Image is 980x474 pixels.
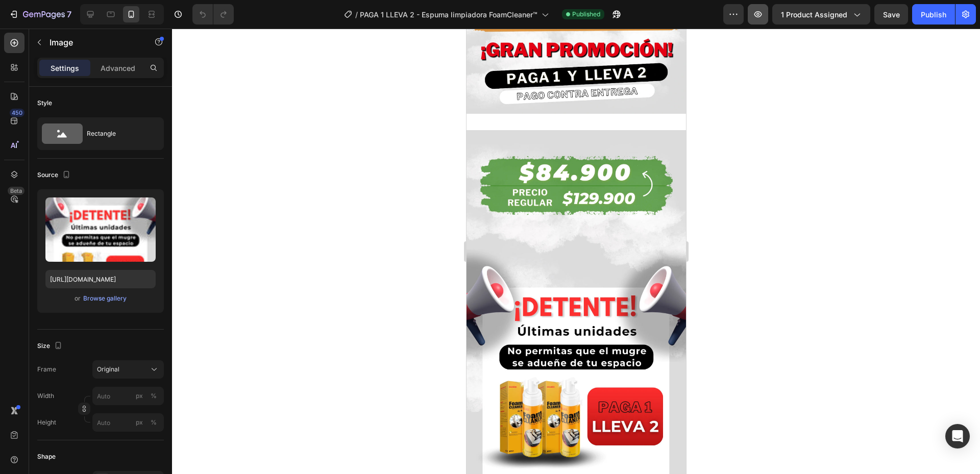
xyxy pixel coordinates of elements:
p: Advanced [101,63,135,73]
div: px [136,391,143,401]
span: PAGA 1 LLEVA 2 - Espuma limpiadora FoamCleaner™ [360,9,537,20]
input: https://example.com/image.jpg [45,270,156,288]
div: px [136,418,143,427]
label: Width [37,391,54,401]
button: 1 product assigned [772,4,870,24]
div: Undo/Redo [192,4,234,24]
div: Source [37,168,72,182]
div: Beta [8,187,24,195]
img: preview-image [45,197,156,262]
div: Shape [37,452,56,461]
input: px% [92,387,164,405]
div: Browse gallery [83,294,127,303]
input: px% [92,413,164,432]
button: % [133,390,145,402]
div: Rectangle [87,122,149,145]
iframe: Design area [467,29,686,474]
span: Save [883,10,900,19]
span: 1 product assigned [781,9,847,20]
button: Browse gallery [83,293,127,304]
div: Size [37,339,64,353]
button: px [148,416,160,429]
span: / [355,9,358,20]
div: Open Intercom Messenger [945,424,970,448]
p: Image [50,36,136,48]
div: Style [37,98,52,108]
p: Settings [51,63,79,73]
button: Save [874,4,908,24]
div: % [151,391,157,401]
label: Frame [37,365,56,374]
p: 7 [67,8,71,20]
button: px [148,390,160,402]
span: Published [572,10,600,19]
label: Height [37,418,56,427]
div: 450 [10,109,24,117]
button: Publish [912,4,955,24]
div: Publish [921,9,946,20]
span: Original [97,365,119,374]
span: or [75,292,81,305]
div: % [151,418,157,427]
button: Original [92,360,164,379]
button: % [133,416,145,429]
button: 7 [4,4,76,24]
